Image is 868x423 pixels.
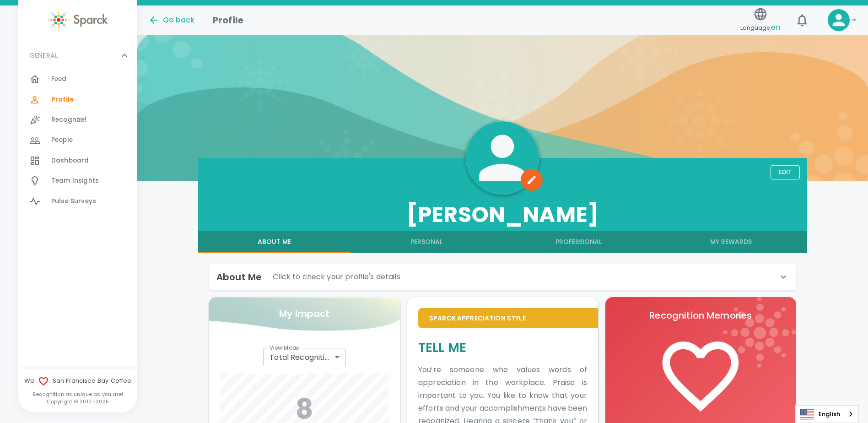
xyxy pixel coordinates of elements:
[502,231,655,253] button: Professional
[198,202,807,228] h3: [PERSON_NAME]
[18,390,137,398] p: Recognition as unique as you are!
[209,264,796,290] div: About MeClick to check your profile's details
[18,90,137,110] a: Profile
[148,15,194,26] button: Go back
[51,197,96,206] span: Pulse Surveys
[795,405,859,423] aside: Language selected: English
[740,22,780,34] span: Language:
[18,151,137,171] a: Dashboard
[18,110,137,130] a: Recognize!
[429,314,587,323] p: Sparck Appreciation Style
[216,270,262,284] h6: About Me
[51,95,74,104] span: Profile
[771,22,780,33] span: en
[723,297,796,368] img: logo
[796,406,858,423] a: English
[198,231,807,253] div: full width tabs
[795,405,859,423] div: Language
[213,13,243,27] h1: Profile
[48,9,108,31] img: Sparck logo
[18,42,137,69] div: GENERAL
[29,51,58,60] p: GENERAL
[655,231,807,253] button: My Rewards
[51,176,99,185] span: Team Insights
[771,165,800,179] button: Edit
[263,348,345,366] div: Total Recognitions
[18,130,137,150] a: People
[270,344,299,352] label: View Mode
[18,9,137,31] a: Sparck logo
[418,339,587,356] h5: Tell Me
[18,398,137,405] p: Copyright © 2017 - 2025
[18,376,137,387] span: We San Francisco Bay Coffee
[18,191,137,211] a: Pulse Surveys
[18,69,137,215] div: GENERAL
[273,271,400,282] p: Click to check your profile's details
[51,136,73,145] span: People
[51,156,89,165] span: Dashboard
[616,308,785,323] p: Recognition Memories
[198,231,350,253] button: About Me
[350,231,503,253] button: Personal
[51,75,67,84] span: Feed
[18,171,137,191] a: Team Insights
[18,69,137,89] a: Feed
[51,115,87,125] span: Recognize!
[737,4,784,37] button: Language:en
[279,306,329,321] p: My Impact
